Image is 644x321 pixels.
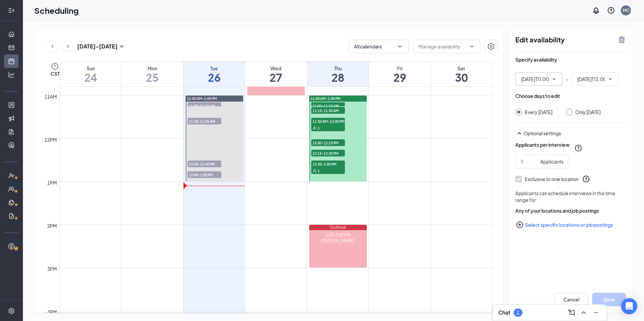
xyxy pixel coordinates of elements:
[47,41,58,51] button: ChevronLeft
[65,42,71,50] svg: ChevronRight
[245,62,307,86] a: August 27, 2025
[592,6,600,14] svg: Notifications
[118,42,126,50] svg: SmallChevronDown
[517,310,519,316] div: 1
[307,62,369,86] a: August 28, 2025
[369,65,430,72] div: Fri
[592,309,600,317] svg: Minimize
[77,43,118,50] h3: [DATE] - [DATE]
[608,76,613,82] svg: ChevronDown
[46,179,58,186] div: 1pm
[8,7,15,14] svg: Expand
[122,72,183,83] h1: 25
[34,5,79,16] h1: Scheduling
[313,169,317,173] svg: User
[551,76,557,82] svg: ChevronDown
[245,65,307,72] div: Wed
[309,232,367,238] div: 2:00-3:00 PM
[348,40,409,53] button: All calendarsChevronDown
[188,102,221,109] span: 11:00-11:15 AM
[46,308,58,316] div: 4pm
[187,96,217,101] span: 11:00 AM-1:00 PM
[566,307,577,318] button: ComposeMessage
[515,207,626,214] div: Any of your locations and job postings
[515,129,626,137] div: Optional settings
[525,109,552,115] div: Every [DATE]
[582,175,590,183] svg: QuestionInfo
[309,225,367,230] div: Outlook
[540,158,563,165] div: Applicants
[309,238,367,244] div: [PERSON_NAME]
[8,71,15,78] svg: Analysis
[592,293,626,306] button: Save
[51,62,59,70] svg: Clock
[578,307,589,318] button: ChevronUp
[369,62,430,86] a: August 29, 2025
[188,160,221,167] span: 12:30-12:45 PM
[396,43,403,50] svg: ChevronDown
[184,72,245,83] h1: 26
[311,139,345,146] span: 12:00-12:15 PM
[515,72,626,86] div: -
[623,7,629,13] div: MC
[122,65,183,72] div: Mon
[515,218,626,231] button: Select specific locations or job postingsPlusCircle
[188,118,221,124] span: 11:30-11:45 AM
[419,43,466,50] input: Manage availability
[515,141,570,148] div: Applicants per interview
[43,136,58,143] div: 12pm
[311,102,345,109] span: 11:00-11:15 AM
[307,65,369,72] div: Thu
[568,309,576,317] svg: ComposeMessage
[516,221,524,229] svg: PlusCircle
[607,6,615,14] svg: QuestionInfo
[431,72,492,83] h1: 30
[318,126,320,131] span: 1
[311,118,345,124] span: 11:30 AM-12:00 PM
[8,308,15,314] svg: Settings
[122,62,183,86] a: August 25, 2025
[318,169,320,173] span: 1
[51,70,60,77] span: CST
[515,93,560,99] div: Choose days to edit
[574,144,582,152] svg: QuestionInfo
[49,42,56,50] svg: ChevronLeft
[580,309,588,317] svg: ChevronUp
[313,126,317,130] svg: User
[618,36,626,44] svg: TrashOutline
[515,129,523,137] svg: SmallChevronUp
[515,36,614,44] h2: Edit availability
[184,65,245,72] div: Tue
[369,72,430,83] h1: 29
[311,96,341,101] span: 11:00 AM-1:00 PM
[621,298,637,314] div: Open Intercom Messenger
[245,72,307,83] h1: 27
[575,109,601,115] div: Only [DATE]
[515,190,626,203] div: Applicants can schedule interviews in this time range for:
[60,65,121,72] div: Sun
[184,62,245,86] a: August 26, 2025
[46,222,58,229] div: 2pm
[311,107,345,114] span: 11:15-11:30 AM
[487,42,495,50] svg: Settings
[60,62,121,86] a: August 24, 2025
[554,293,588,306] button: Cancel
[46,265,58,273] div: 3pm
[60,72,121,83] h1: 24
[525,176,579,182] div: Exclusive to one location
[484,40,498,53] button: Settings
[590,307,601,318] button: Minimize
[63,41,73,51] button: ChevronRight
[43,93,58,100] div: 11am
[523,130,626,137] div: Optional settings
[307,72,369,83] h1: 28
[469,44,475,49] svg: ChevronDown
[311,150,345,156] span: 12:15-12:30 PM
[188,171,221,178] span: 12:45-1:00 PM
[515,56,557,63] div: Specify availability
[431,65,492,72] div: Sat
[311,160,345,167] span: 12:30-1:00 PM
[431,62,492,86] a: August 30, 2025
[498,309,510,316] h3: Chat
